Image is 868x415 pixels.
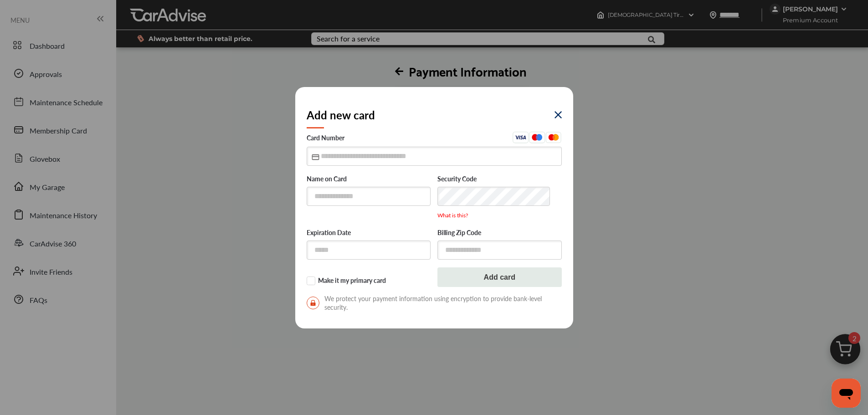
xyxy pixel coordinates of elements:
[513,132,529,143] img: Visa.45ceafba.svg
[307,294,562,312] span: We protect your payment information using encryption to provide bank-level security.
[307,277,431,286] label: Make it my primary card
[555,111,562,118] img: eYXu4VuQffQpPoAAAAASUVORK5CYII=
[307,107,375,123] h2: Add new card
[437,175,562,184] label: Security Code
[437,267,562,287] button: Add card
[832,379,861,408] iframe: Button to launch messaging window
[437,211,562,219] p: What is this?
[529,132,545,143] img: Maestro.aa0500b2.svg
[307,229,431,238] label: Expiration Date
[307,297,319,309] img: secure-lock
[307,175,431,184] label: Name on Card
[545,132,562,143] img: Mastercard.eb291d48.svg
[307,132,562,146] label: Card Number
[437,229,562,238] label: Billing Zip Code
